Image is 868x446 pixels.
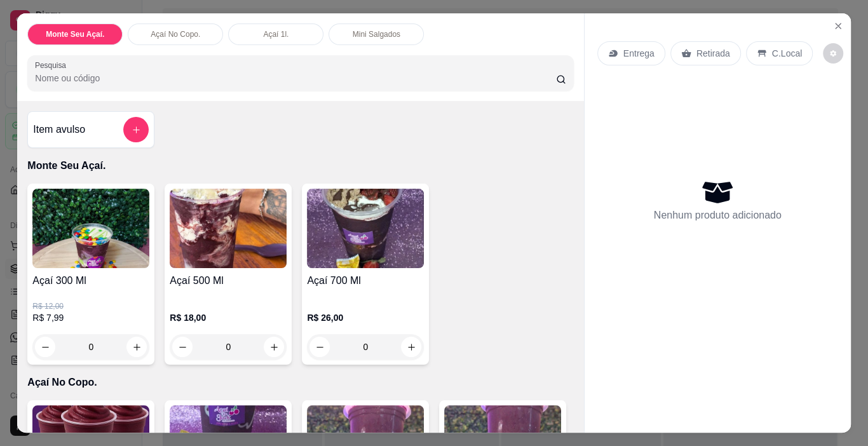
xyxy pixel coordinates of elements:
[170,189,287,268] img: product-image
[307,189,424,268] img: product-image
[353,29,400,39] p: Mini Salgados
[46,29,104,39] p: Monte Seu Açaí.
[35,72,556,84] input: Pesquisa
[170,311,287,324] p: R$ 18,00
[654,208,782,223] p: Nenhum produto adicionado
[151,29,200,39] p: Açaí No Copo.
[33,122,85,137] h4: Item avulso
[32,301,149,311] p: R$ 12,00
[27,375,574,390] p: Açaí No Copo.
[35,60,71,71] label: Pesquisa
[32,189,149,268] img: product-image
[772,47,802,60] p: C.Local
[696,47,730,60] p: Retirada
[623,47,654,60] p: Entrega
[32,273,149,288] h4: Açaí 300 Ml
[823,43,843,64] button: decrease-product-quantity
[170,273,287,288] h4: Açaí 500 Ml
[307,273,424,288] h4: Açaí 700 Ml
[27,158,574,173] p: Monte Seu Açaí.
[263,29,288,39] p: Açaí 1l.
[32,311,149,324] p: R$ 7,99
[123,117,149,142] button: add-separate-item
[828,16,848,36] button: Close
[307,311,424,324] p: R$ 26,00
